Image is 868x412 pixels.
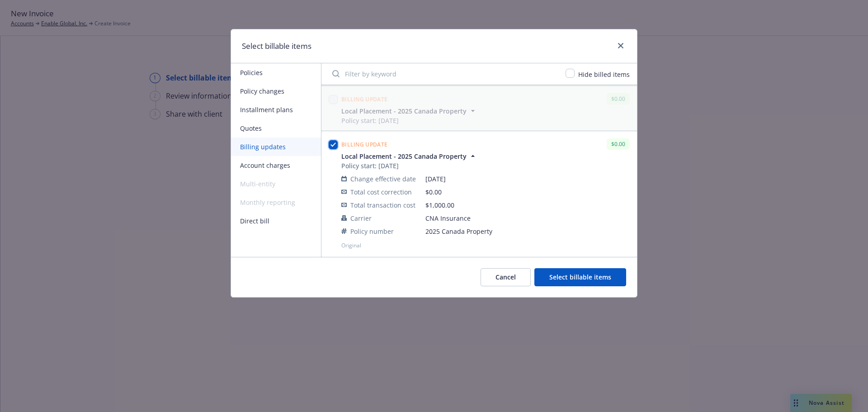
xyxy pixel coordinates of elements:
span: Monthly reporting [231,193,321,212]
span: [DATE] [425,174,630,184]
span: Change effective date [350,174,416,184]
span: Billing update [341,95,387,103]
span: Total transaction cost [350,200,415,210]
span: Billing update$0.00Local Placement - 2025 Canada PropertyPolicy start: [DATE] [321,86,637,131]
span: Multi-entity [231,175,321,193]
button: Policies [231,63,321,82]
span: CNA Insurance [425,213,630,223]
input: Filter by keyword [327,65,560,83]
a: close [615,40,626,51]
button: Select billable items [534,268,626,286]
button: Account charges [231,156,321,175]
span: $1,000.00 [425,201,454,209]
span: Carrier [350,213,372,223]
span: Hide billed items [578,70,630,79]
span: Local Placement - 2025 Canada Property [341,106,467,116]
button: Billing updates [231,137,321,156]
button: Quotes [231,119,321,137]
span: Policy number [350,227,394,236]
div: $0.00 [607,93,630,104]
div: Policy start: [DATE] [341,161,477,170]
button: Direct bill [231,212,321,230]
button: Installment plans [231,100,321,119]
span: Original [341,242,630,250]
div: $0.00 [607,138,630,150]
button: Local Placement - 2025 Canada Property [341,106,477,116]
span: Local Placement - 2025 Canada Property [341,152,467,161]
button: Policy changes [231,82,321,100]
span: $0.00 [425,188,442,196]
div: Policy start: [DATE] [341,116,477,125]
span: 2025 Canada Property [425,227,630,236]
span: Billing update [341,141,387,148]
button: Cancel [481,268,531,286]
button: Local Placement - 2025 Canada Property [341,152,477,161]
h1: Select billable items [242,40,311,52]
span: Total cost correction [350,187,412,197]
